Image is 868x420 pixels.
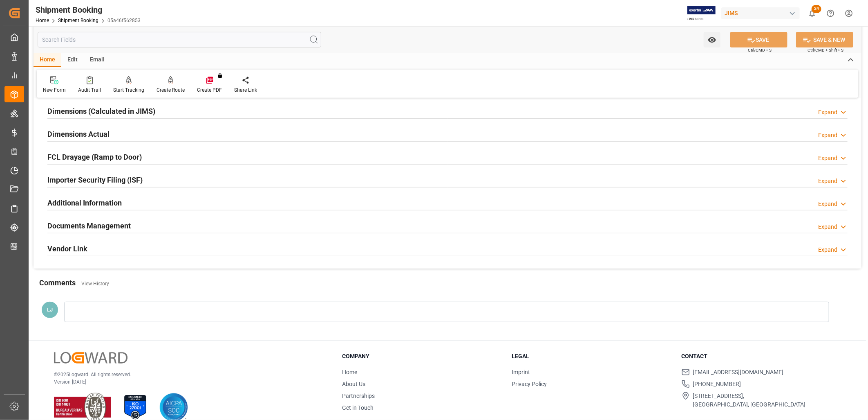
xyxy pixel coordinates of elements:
a: Get in Touch [342,404,374,411]
h3: Company [342,352,501,361]
h2: Dimensions (Calculated in JIMS) [47,106,155,117]
p: © 2025 Logward. All rights reserved. [54,371,322,378]
div: JIMS [721,7,800,19]
a: Partnerships [342,393,375,399]
a: Imprint [512,369,530,375]
h2: Comments [39,277,76,288]
h2: FCL Drayage (Ramp to Door) [47,151,142,163]
div: New Form [43,86,66,94]
div: Home [34,53,61,67]
h2: Vendor Link [47,243,87,254]
span: [STREET_ADDRESS], [GEOGRAPHIC_DATA], [GEOGRAPHIC_DATA] [693,392,806,409]
div: Shipment Booking [36,4,141,16]
a: Home [36,18,49,23]
div: Expand [818,177,837,185]
a: View History [81,281,109,287]
h3: Contact [682,352,841,361]
div: Share Link [234,86,257,94]
a: Privacy Policy [512,381,547,387]
button: SAVE [730,32,787,47]
div: Email [84,53,111,67]
span: 24 [812,5,821,13]
div: Edit [61,53,84,67]
div: Expand [818,246,837,254]
button: show 24 new notifications [803,4,821,23]
span: [PHONE_NUMBER] [693,380,741,388]
div: Expand [818,131,837,140]
button: Help Center [821,4,840,23]
h2: Dimensions Actual [47,129,110,140]
span: LJ [47,307,53,313]
div: Create Route [157,86,185,94]
div: Expand [818,108,837,117]
p: Version [DATE] [54,378,322,386]
button: JIMS [721,5,803,21]
input: Search Fields [38,32,321,47]
h2: Additional Information [47,197,122,208]
div: Start Tracking [113,86,144,94]
button: open menu [704,32,720,47]
div: Expand [818,200,837,208]
a: Shipment Booking [58,18,98,23]
img: Logward Logo [54,352,128,364]
span: Ctrl/CMD + S [748,47,772,53]
a: About Us [342,381,365,387]
span: Ctrl/CMD + Shift + S [808,47,843,53]
div: Audit Trail [78,86,101,94]
a: Home [342,369,357,375]
h2: Importer Security Filing (ISF) [47,174,143,185]
img: Exertis%20JAM%20-%20Email%20Logo.jpg_1722504956.jpg [687,6,716,20]
button: SAVE & NEW [796,32,853,47]
span: [EMAIL_ADDRESS][DOMAIN_NAME] [693,368,784,377]
div: Expand [818,223,837,231]
h3: Legal [512,352,671,361]
h2: Documents Management [47,220,131,231]
div: Expand [818,154,837,163]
